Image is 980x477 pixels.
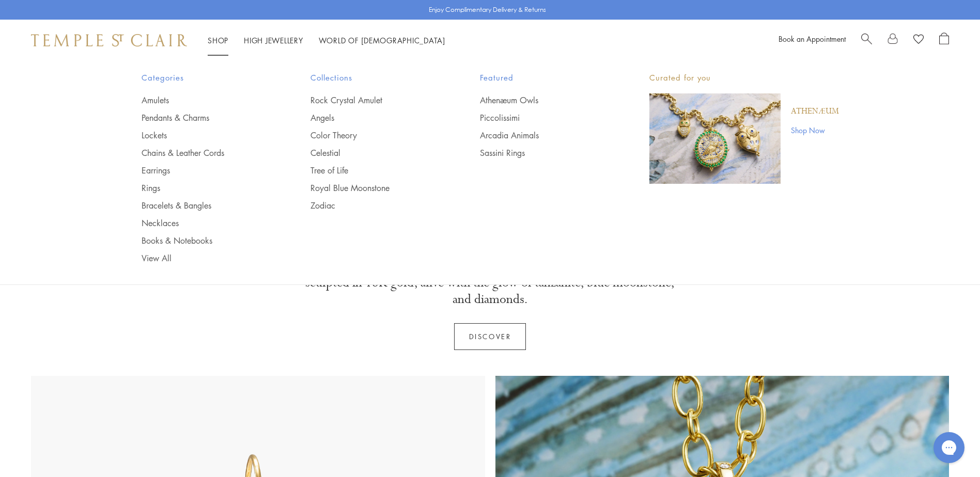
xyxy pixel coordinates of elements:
a: Royal Blue Moonstone [310,182,439,194]
a: Shop Now [791,124,839,136]
a: View Wishlist [913,33,924,48]
p: Enjoy Complimentary Delivery & Returns [429,5,546,15]
span: Featured [480,71,608,84]
a: Piccolissimi [480,112,608,123]
a: World of [DEMOGRAPHIC_DATA]World of [DEMOGRAPHIC_DATA] [319,35,445,45]
a: Search [861,33,872,48]
a: Athenæum [791,106,839,117]
a: Rock Crystal Amulet [310,94,439,106]
a: Discover [454,323,526,350]
a: View All [142,252,270,264]
a: Sassini Rings [480,147,608,158]
a: Color Theory [310,130,439,141]
a: Open Shopping Bag [939,33,949,48]
a: Amulets [142,94,270,106]
a: Books & Notebooks [142,235,270,246]
a: Angels [310,112,439,123]
a: Zodiac [310,200,439,211]
a: Necklaces [142,217,270,229]
a: Chains & Leather Cords [142,147,270,158]
a: Book an Appointment [779,34,846,44]
a: Tree of Life [310,165,439,176]
span: Collections [310,71,439,84]
iframe: Gorgias live chat messenger [928,428,970,467]
a: Lockets [142,130,270,141]
a: Rings [142,182,270,194]
a: Earrings [142,165,270,176]
p: Curated for you [649,71,839,84]
a: Bracelets & Bangles [142,200,270,211]
a: Arcadia Animals [480,130,608,141]
nav: Main navigation [208,34,445,47]
a: Athenæum Owls [480,94,608,106]
a: Pendants & Charms [142,112,270,123]
span: Categories [142,71,270,84]
a: Celestial [310,147,439,158]
img: Temple St. Clair [31,34,187,46]
a: High JewelleryHigh Jewellery [244,35,303,45]
a: ShopShop [208,35,228,45]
